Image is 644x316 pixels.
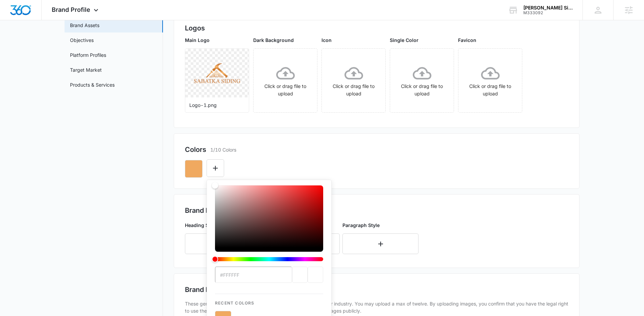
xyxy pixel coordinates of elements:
a: Brand Assets [70,22,99,29]
p: Favicon [458,37,522,44]
div: Click or drag file to upload [254,64,317,97]
div: account name [523,5,573,10]
a: Products & Services [70,81,115,88]
span: Click or drag file to upload [458,49,522,112]
button: Edit Color [207,159,224,177]
a: Platform Profiles [70,51,106,59]
p: Main Logo [185,37,249,44]
h2: Brand Fonts [185,205,568,216]
p: Logo-1.png [189,101,245,109]
div: account id [523,10,573,15]
div: color-picker [215,185,323,267]
div: previous color [292,267,308,283]
a: Objectives [70,37,94,44]
p: Dark Background [253,37,317,44]
p: Single Color [390,37,454,44]
span: Click or drag file to upload [254,49,317,112]
span: Click or drag file to upload [390,49,454,112]
h2: Brand Images [185,285,230,295]
p: These generalized images represent your company as well as your industry. You may upload a max of... [185,300,568,314]
div: Color [215,185,323,248]
p: Paragraph Style [342,222,419,229]
div: Click or drag file to upload [390,64,454,97]
div: Hue [215,257,323,261]
h2: Colors [185,144,206,155]
a: Target Market [70,66,102,73]
p: Heading Style [185,222,261,229]
span: Click or drag file to upload [322,49,385,112]
p: Recent Colors [215,294,323,306]
h2: Logos [185,23,568,33]
div: Click or drag file to upload [458,64,522,97]
div: current color selection [308,267,323,283]
p: Icon [321,37,386,44]
input: color-picker-input [215,267,292,283]
div: Click or drag file to upload [322,64,385,97]
p: 1/10 Colors [210,146,236,153]
span: Brand Profile [52,6,90,13]
img: User uploaded logo [193,63,241,84]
